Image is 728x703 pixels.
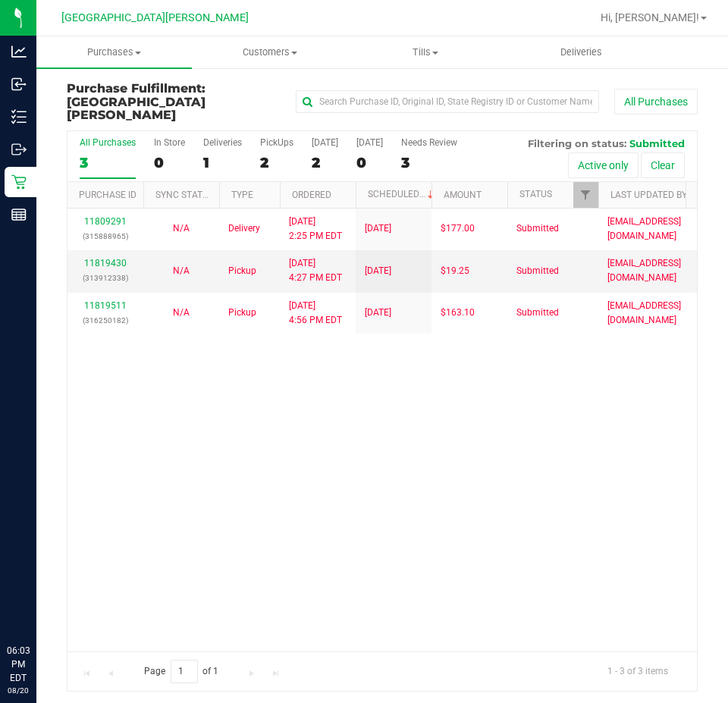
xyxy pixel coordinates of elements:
div: In Store [154,137,185,148]
div: Needs Review [401,137,457,148]
inline-svg: Analytics [11,44,27,59]
a: Amount [444,190,482,200]
span: [DATE] [365,221,391,236]
a: 11819511 [84,300,127,311]
button: N/A [173,221,190,236]
span: Purchases [36,46,192,59]
div: 1 [203,154,242,171]
span: Page of 1 [131,660,231,683]
div: 0 [356,154,383,171]
span: Not Applicable [173,265,190,276]
p: (313912338) [77,271,134,285]
span: Pickup [228,264,256,278]
span: Submitted [516,264,559,278]
a: 11809291 [84,216,127,227]
inline-svg: Reports [11,207,27,222]
p: (315888965) [77,229,134,243]
span: Tills [348,46,502,59]
button: N/A [173,264,190,278]
inline-svg: Outbound [11,142,27,157]
span: $19.25 [441,264,469,278]
div: [DATE] [312,137,338,148]
button: Clear [641,152,685,178]
p: 06:03 PM EDT [7,644,30,685]
div: Deliveries [203,137,242,148]
input: Search Purchase ID, Original ID, State Registry ID or Customer Name... [296,90,599,113]
a: Status [519,189,552,199]
a: Purchase ID [79,190,136,200]
span: $163.10 [441,306,475,320]
input: 1 [171,660,198,683]
a: 11819430 [84,258,127,268]
a: Tills [347,36,503,68]
span: [DATE] 4:27 PM EDT [289,256,342,285]
p: 08/20 [7,685,30,696]
div: 2 [312,154,338,171]
a: Sync Status [155,190,214,200]
div: PickUps [260,137,293,148]
span: [DATE] 4:56 PM EDT [289,299,342,328]
span: $177.00 [441,221,475,236]
a: Last Updated By [610,190,687,200]
button: All Purchases [614,89,698,115]
span: Delivery [228,221,260,236]
div: 0 [154,154,185,171]
span: Submitted [516,221,559,236]
button: N/A [173,306,190,320]
h3: Purchase Fulfillment: [67,82,277,122]
span: Hi, [PERSON_NAME]! [601,11,699,24]
span: Filtering on status: [528,137,626,149]
div: [DATE] [356,137,383,148]
div: All Purchases [80,137,136,148]
span: 1 - 3 of 3 items [595,660,680,683]
span: Not Applicable [173,307,190,318]
span: [DATE] [365,306,391,320]
inline-svg: Inbound [11,77,27,92]
div: 3 [80,154,136,171]
a: Deliveries [504,36,659,68]
iframe: Resource center [15,582,61,627]
span: Submitted [516,306,559,320]
span: Not Applicable [173,223,190,234]
a: Scheduled [368,189,437,199]
span: [DATE] 2:25 PM EDT [289,215,342,243]
inline-svg: Retail [11,174,27,190]
span: [DATE] [365,264,391,278]
p: (316250182) [77,313,134,328]
span: Submitted [629,137,685,149]
button: Active only [568,152,639,178]
span: [GEOGRAPHIC_DATA][PERSON_NAME] [61,11,249,24]
div: 3 [401,154,457,171]
a: Customers [192,36,347,68]
a: Type [231,190,253,200]
span: Customers [193,46,347,59]
inline-svg: Inventory [11,109,27,124]
a: Filter [573,182,598,208]
div: 2 [260,154,293,171]
a: Ordered [292,190,331,200]
a: Purchases [36,36,192,68]
span: Deliveries [540,46,623,59]
span: Pickup [228,306,256,320]
span: [GEOGRAPHIC_DATA][PERSON_NAME] [67,95,206,123]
